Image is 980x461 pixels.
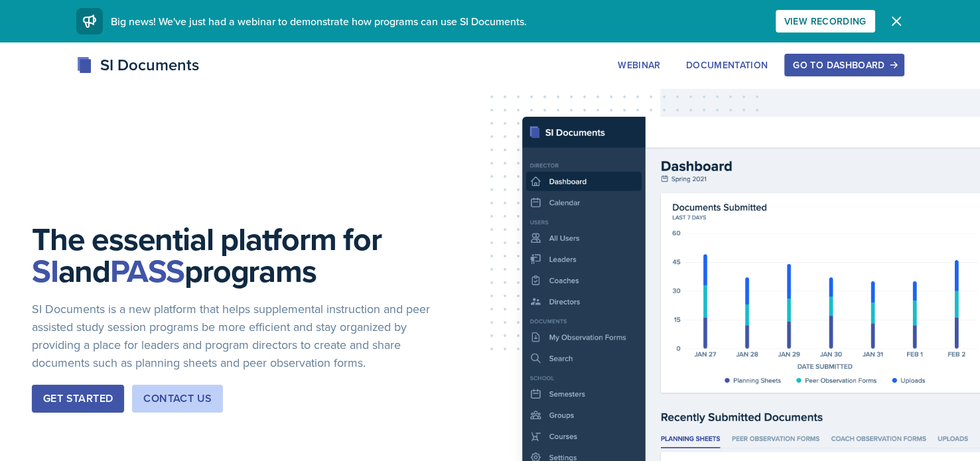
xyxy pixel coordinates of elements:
[686,60,768,70] div: Documentation
[76,53,199,77] div: SI Documents
[784,16,867,27] div: View Recording
[618,60,660,70] div: Webinar
[776,10,875,33] button: View Recording
[609,54,669,76] button: Webinar
[793,60,895,70] div: Go to Dashboard
[784,54,904,76] button: Go to Dashboard
[32,385,124,413] button: Get Started
[43,391,113,407] div: Get Started
[111,14,527,29] span: Big news! We've just had a webinar to demonstrate how programs can use SI Documents.
[677,54,777,76] button: Documentation
[143,391,212,407] div: Contact Us
[132,385,223,413] button: Contact Us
